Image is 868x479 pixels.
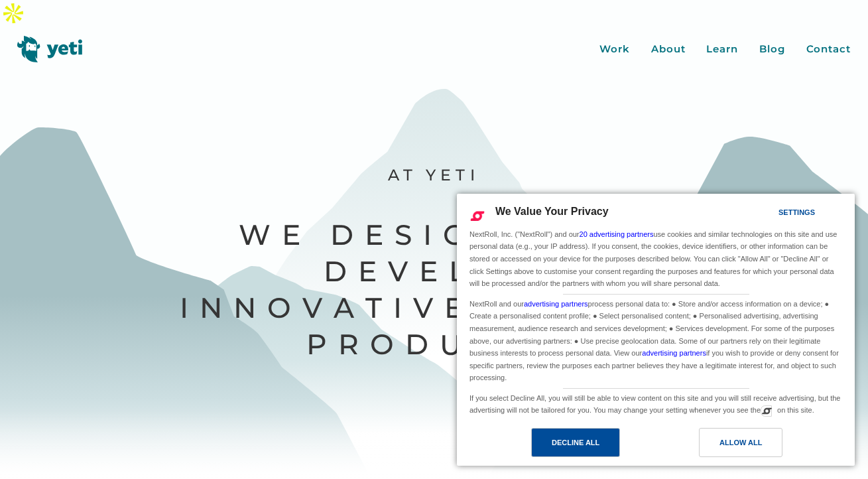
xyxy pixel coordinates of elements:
[755,202,787,226] a: Settings
[599,42,630,57] a: Work
[524,300,588,308] a: advertising partners
[806,42,851,57] a: Contact
[778,205,815,220] div: Settings
[495,206,609,217] span: We Value Your Privacy
[642,349,706,357] a: advertising partners
[465,428,656,464] a: Decline All
[17,36,83,62] img: Yeti logo
[651,42,686,57] a: About
[719,435,762,450] div: Allow All
[759,42,785,57] a: Blog
[467,295,845,385] div: NextRoll and our process personal data to: ● Store and/or access information on a device; ● Creat...
[552,435,599,450] div: Decline All
[656,428,847,464] a: Allow All
[200,290,233,326] span: n
[177,165,690,186] p: At Yeti
[580,230,654,238] a: 20 advertising partners
[706,42,738,57] a: Learn
[180,290,200,326] span: I
[467,389,845,418] div: If you select Decline All, you will still be able to view content on this site and you will still...
[467,227,845,291] div: NextRoll, Inc. ("NextRoll") and our use cookies and similar technologies on this site and use per...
